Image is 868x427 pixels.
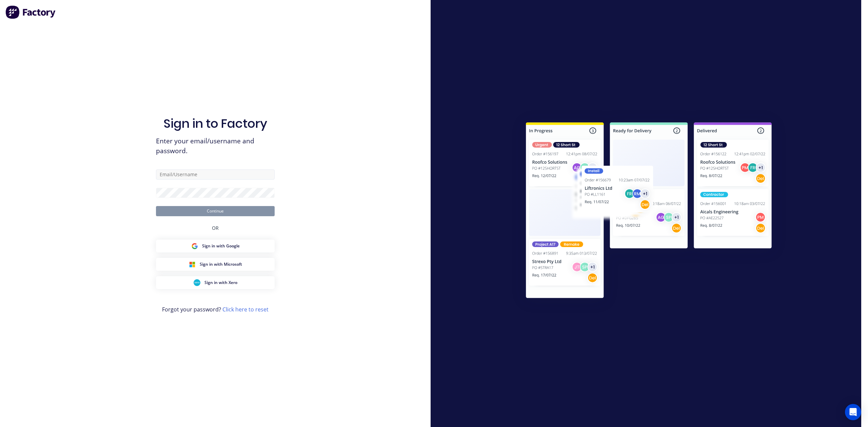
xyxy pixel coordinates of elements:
[156,276,275,289] button: Xero Sign inSign in with Xero
[156,136,275,156] span: Enter your email/username and password.
[162,305,269,313] span: Forgot your password?
[194,279,200,286] img: Xero Sign in
[222,306,269,313] a: Click here to reset
[156,258,275,271] button: Microsoft Sign inSign in with Microsoft
[156,206,275,216] button: Continue
[189,261,196,268] img: Microsoft Sign in
[156,240,275,252] button: Google Sign inSign in with Google
[156,169,275,180] input: Email/Username
[163,116,267,131] h1: Sign in to Factory
[200,261,242,267] span: Sign in with Microsoft
[204,280,237,286] span: Sign in with Xero
[191,243,198,249] img: Google Sign in
[212,216,219,240] div: OR
[202,243,240,249] span: Sign in with Google
[5,5,56,19] img: Factory
[511,109,787,314] img: Sign in
[845,404,861,420] div: Open Intercom Messenger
